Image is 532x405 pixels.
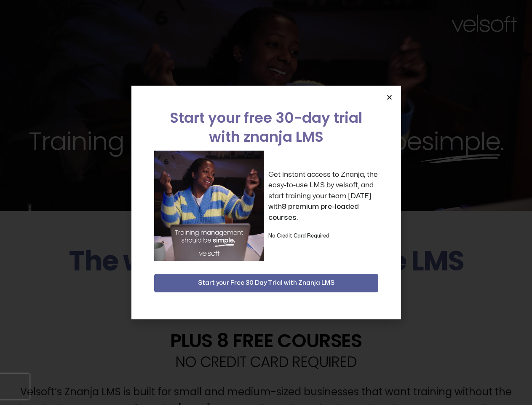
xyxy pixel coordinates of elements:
[154,108,378,146] h2: Start your free 30-day trial with znanja LMS
[198,278,334,288] span: Start your Free 30 Day Trial with Znanja LMS
[154,274,378,292] button: Start your Free 30 Day Trial with Znanja LMS
[268,233,329,238] strong: No Credit Card Required
[268,169,378,223] p: Get instant access to Znanja, the easy-to-use LMS by velsoft, and start training your team [DATE]...
[386,94,393,100] a: Close
[268,203,359,221] strong: 8 premium pre-loaded courses
[154,151,264,261] img: a woman sitting at her laptop dancing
